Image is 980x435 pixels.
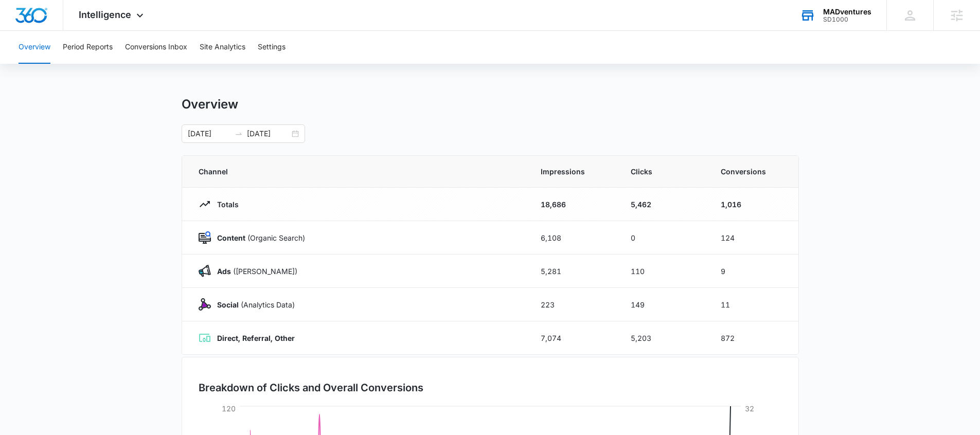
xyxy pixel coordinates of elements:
td: 110 [618,255,708,288]
td: 5,281 [528,255,618,288]
td: 6,108 [528,221,618,255]
input: End date [247,128,290,139]
h3: Breakdown of Clicks and Overall Conversions [199,380,423,395]
span: Channel [199,166,516,177]
p: Totals [211,199,239,210]
div: account id [823,16,871,23]
td: 149 [618,288,708,321]
div: account name [823,8,871,16]
img: Ads [199,265,211,277]
p: (Analytics Data) [211,299,295,310]
td: 1,016 [708,188,798,221]
span: Clicks [631,166,696,177]
td: 9 [708,255,798,288]
strong: Social [217,300,239,309]
span: Impressions [541,166,606,177]
td: 872 [708,321,798,355]
tspan: 120 [222,404,236,413]
td: 0 [618,221,708,255]
td: 124 [708,221,798,255]
input: Start date [188,128,230,139]
button: Settings [258,31,286,64]
span: Intelligence [79,9,131,20]
span: to [235,130,243,138]
strong: Direct, Referral, Other [217,334,295,342]
td: 11 [708,288,798,321]
button: Period Reports [63,31,113,64]
button: Overview [19,31,50,64]
button: Site Analytics [200,31,245,64]
button: Conversions Inbox [125,31,187,64]
img: Social [199,298,211,311]
span: swap-right [235,130,243,138]
img: Content [199,231,211,244]
td: 18,686 [528,188,618,221]
p: (Organic Search) [211,232,305,243]
td: 7,074 [528,321,618,355]
tspan: 32 [745,404,754,413]
h1: Overview [182,97,238,112]
td: 5,203 [618,321,708,355]
strong: Ads [217,267,231,276]
strong: Content [217,233,245,242]
span: Conversions [721,166,782,177]
td: 5,462 [618,188,708,221]
p: ([PERSON_NAME]) [211,266,297,277]
td: 223 [528,288,618,321]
